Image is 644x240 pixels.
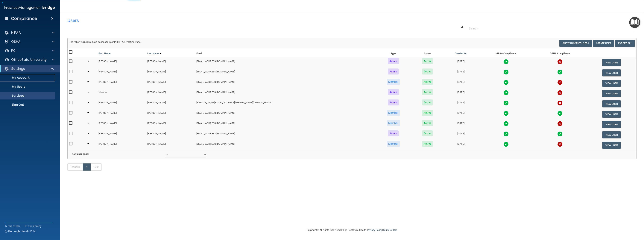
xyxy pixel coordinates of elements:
img: tick.e7d51cea.svg [503,111,509,116]
a: Created On [455,51,467,56]
span: The following people have access to your PCIHIPAA Practice Portal [69,41,141,43]
span: Admin [388,58,399,64]
td: [PERSON_NAME] [146,88,195,99]
a: Settings [4,66,54,71]
h4: Compliance [11,16,37,21]
span: Ⓒ Rectangle Health 2024 [5,229,36,233]
p: Services [2,94,54,98]
input: Search [469,25,634,32]
span: Active [422,89,433,95]
td: [EMAIL_ADDRESS][DOMAIN_NAME] [195,130,375,140]
td: [PERSON_NAME] [97,57,146,68]
td: [PERSON_NAME] [146,130,195,140]
th: Type [375,48,412,57]
td: [PERSON_NAME] [146,99,195,109]
span: Active [422,120,433,126]
td: [PERSON_NAME] [146,140,195,150]
button: View User [602,142,621,149]
img: cross.ca9f0e7f.svg [557,80,563,85]
p: Sign Out [2,103,54,107]
td: [DATE] [443,130,479,140]
td: [PERSON_NAME] [146,78,195,88]
td: [PERSON_NAME] [97,99,146,109]
td: [DATE] [443,140,479,150]
th: Status [412,48,443,57]
img: tick.e7d51cea.svg [557,111,563,116]
td: [PERSON_NAME] [97,140,146,150]
td: [PERSON_NAME][EMAIL_ADDRESS][PERSON_NAME][DOMAIN_NAME] [195,99,375,109]
span: Admin [388,130,399,136]
th: HIPAA Compliance [479,48,533,57]
button: View User [602,59,621,66]
a: OSHA [4,39,54,44]
th: OSHA Compliance [533,48,587,57]
td: [PERSON_NAME] [146,57,195,68]
span: Member [387,79,400,85]
span: Active [422,130,433,136]
img: tick.e7d51cea.svg [503,100,509,106]
a: Terms of Use [5,224,20,228]
td: Minette [97,88,146,99]
button: View User [602,100,621,107]
td: [PERSON_NAME] [97,119,146,130]
a: 1 [83,163,91,171]
img: cross.ca9f0e7f.svg [557,121,563,126]
img: tick.e7d51cea.svg [503,121,509,126]
span: Member [387,141,400,147]
td: [DATE] [443,109,479,119]
button: View User [602,80,621,87]
b: Rows per page: [72,153,89,155]
a: Next [90,163,102,171]
td: [EMAIL_ADDRESS][DOMAIN_NAME] [195,109,375,119]
a: Last Name [147,51,161,56]
a: Export All [615,40,635,47]
img: tick.e7d51cea.svg [503,59,509,64]
img: cross.ca9f0e7f.svg [557,100,563,106]
td: [PERSON_NAME] [97,78,146,88]
button: Show Inactive Users [559,40,592,47]
button: View User [602,69,621,76]
td: [DATE] [443,99,479,109]
td: [EMAIL_ADDRESS][DOMAIN_NAME] [195,57,375,68]
a: First Name [98,51,110,56]
a: Privacy Policy [367,229,382,231]
a: PCI [4,48,54,53]
p: HIPAA [11,30,21,35]
p: OfficeSafe University [11,57,47,62]
span: Member [387,120,400,126]
button: Open Resource Center [629,17,640,28]
span: Active [422,110,433,116]
p: PCI [11,48,16,53]
a: Terms of Use [383,229,397,231]
th: Email [195,48,375,57]
p: Settings [11,66,25,71]
button: View User [602,131,621,138]
a: OfficeSafe University [4,57,54,62]
button: View User [602,111,621,118]
td: [PERSON_NAME] [146,109,195,119]
img: tick.e7d51cea.svg [503,80,509,85]
span: Admin [388,68,399,74]
td: [PERSON_NAME] [97,130,146,140]
img: tick.e7d51cea.svg [557,69,563,75]
a: Privacy Policy [25,224,42,228]
div: Copyright © All rights reserved 2025 @ Rectangle Health | | [284,224,420,236]
td: [PERSON_NAME] [146,119,195,130]
p: My Account [2,76,54,80]
button: Create User [593,40,614,47]
td: [EMAIL_ADDRESS][DOMAIN_NAME] [195,68,375,78]
button: View User [602,121,621,128]
button: View User [602,90,621,97]
span: Admin [388,89,399,95]
p: OSHA [11,39,21,44]
span: Active [422,141,433,147]
td: [PERSON_NAME] [97,68,146,78]
span: Active [422,79,433,85]
p: My Users [2,85,54,89]
img: cross.ca9f0e7f.svg [557,142,563,147]
td: [EMAIL_ADDRESS][DOMAIN_NAME] [195,88,375,99]
span: Active [422,99,433,105]
td: [DATE] [443,57,479,68]
span: Active [422,68,433,74]
span: Active [422,58,433,64]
